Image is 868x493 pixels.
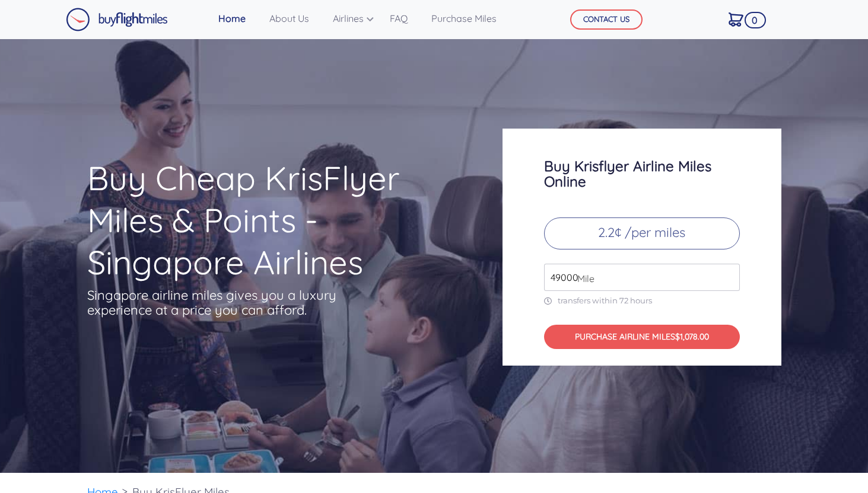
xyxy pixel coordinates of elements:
[544,217,740,249] p: 2.2¢ /per miles
[571,271,594,286] span: Mile
[544,158,740,189] h3: Buy Krisflyer Airline Miles Online
[385,7,412,30] a: FAQ
[214,7,250,30] a: Home
[544,325,740,349] button: PURCHASE AIRLINE MILES$1,078.00
[87,288,354,318] p: Singapore airline miles gives you a luxury experience at a price you can afford.
[729,12,743,27] img: Cart
[87,157,456,283] h1: Buy Cheap KrisFlyer Miles & Points - Singapore Airlines
[66,8,168,31] img: Buy Flight Miles Logo
[724,7,748,31] a: 0
[570,9,643,30] button: CONTACT US
[544,296,740,306] p: transfers within 72 hours
[328,7,371,30] a: Airlines
[66,5,168,34] a: Buy Flight Miles Logo
[745,12,766,28] span: 0
[675,331,709,342] span: $1,078.00
[427,7,501,30] a: Purchase Miles
[265,7,314,30] a: About Us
